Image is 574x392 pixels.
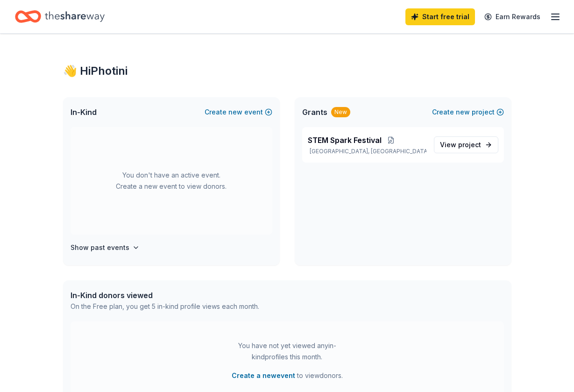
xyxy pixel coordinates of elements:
a: Start free trial [405,8,475,25]
p: [GEOGRAPHIC_DATA], [GEOGRAPHIC_DATA] [308,148,426,155]
div: You have not yet viewed any in-kind profiles this month. [229,340,346,363]
a: Home [15,6,105,28]
a: Earn Rewards [479,8,546,25]
div: On the Free plan, you get 5 in-kind profile views each month. [71,301,259,312]
button: Createnewevent [205,107,272,118]
div: New [331,107,350,117]
span: Grants [302,107,327,118]
button: Create a newevent [232,370,295,381]
div: In-Kind donors viewed [71,290,259,301]
span: View [440,139,481,150]
h4: Show past events [71,242,129,253]
span: to view donors . [232,370,343,381]
span: In-Kind [71,107,97,118]
span: new [456,107,470,118]
a: View project [434,136,498,153]
button: Createnewproject [432,107,504,118]
span: project [458,141,481,149]
span: STEM Spark Festival [308,135,382,146]
div: You don't have an active event. Create a new event to view donors. [71,127,272,235]
button: Show past events [71,242,140,253]
span: new [228,107,242,118]
div: 👋 Hi Photini [63,64,511,78]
